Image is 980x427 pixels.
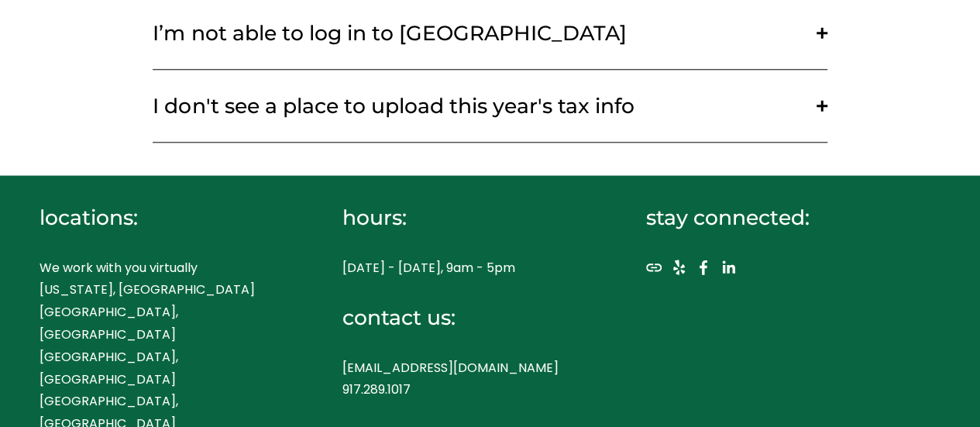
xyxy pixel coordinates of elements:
[342,304,600,332] h4: contact us:
[646,204,903,232] h4: stay connected:
[153,93,816,119] span: I don't see a place to upload this year's tax info
[696,260,711,275] a: Facebook
[646,260,662,275] a: URL
[720,260,736,275] a: LinkedIn
[153,20,816,46] span: I’m not able to log in to [GEOGRAPHIC_DATA]
[342,357,600,402] p: [EMAIL_ADDRESS][DOMAIN_NAME] 917.289.1017
[671,260,686,275] a: Yelp
[153,70,827,142] button: I don't see a place to upload this year's tax info
[40,204,297,232] h4: locations:
[342,257,600,280] p: [DATE] - [DATE], 9am - 5pm
[342,204,600,232] h4: hours:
